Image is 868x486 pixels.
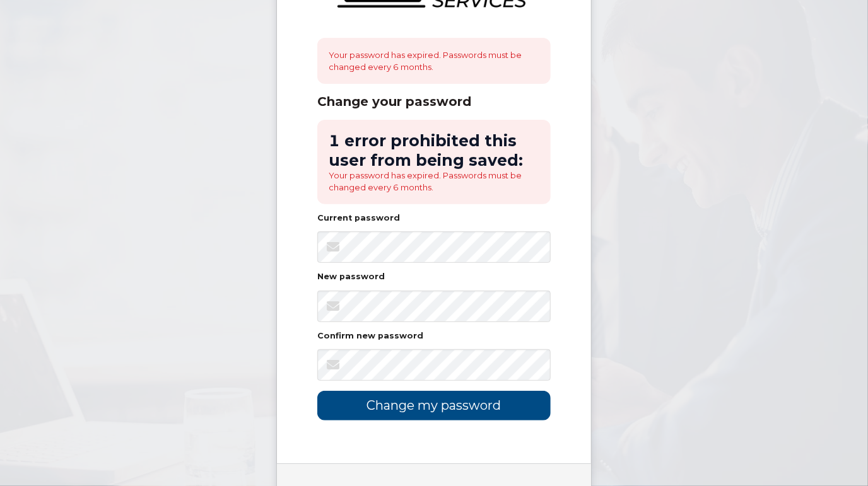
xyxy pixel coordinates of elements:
div: Your password has expired. Passwords must be changed every 6 months. [317,38,551,84]
div: Change your password [317,94,551,110]
li: Your password has expired. Passwords must be changed every 6 months. [329,170,539,193]
h2: 1 error prohibited this user from being saved: [329,131,539,170]
input: Change my password [317,391,551,420]
label: New password [317,273,385,281]
label: Confirm new password [317,332,423,340]
label: Current password [317,214,400,223]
